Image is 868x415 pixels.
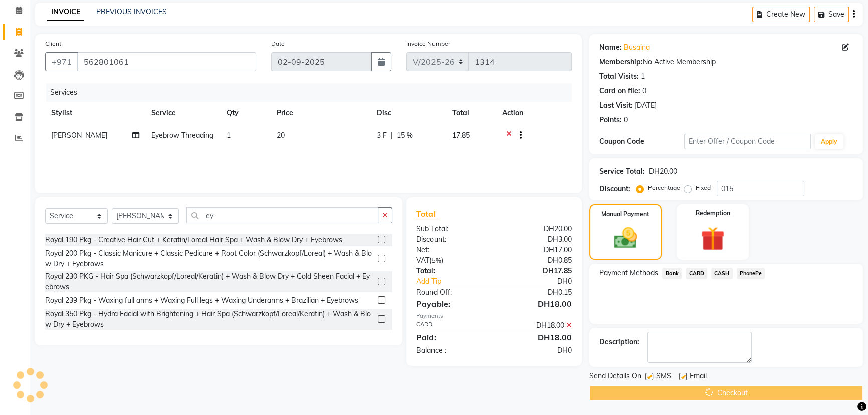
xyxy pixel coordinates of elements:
[815,134,843,149] button: Apply
[711,268,733,279] span: CASH
[599,115,622,125] div: Points:
[599,100,633,111] div: Last Visit:
[416,256,429,265] span: Vat
[46,83,579,102] div: Services
[45,39,61,48] label: Client
[271,39,285,48] label: Date
[494,255,579,266] div: DH0.85
[696,183,711,192] label: Fixed
[599,184,630,194] div: Discount:
[599,337,639,347] div: Description:
[227,131,231,140] span: 1
[635,100,657,111] div: [DATE]
[508,276,579,287] div: DH0
[77,52,256,71] input: Search by Name/Mobile/Email/Code
[45,271,374,292] div: Royal 230 PKG - Hair Spa (Schwarzkopf/Loreal/Keratin) + Wash & Blow Dry + Gold Sheen Facial + Eye...
[409,345,494,356] div: Balance :
[45,52,78,71] button: +971
[607,225,644,251] img: _cash.svg
[494,234,579,245] div: DH3.00
[409,234,494,245] div: Discount:
[599,57,853,67] div: No Active Membership
[409,224,494,234] div: Sub Total:
[599,57,643,67] div: Membership:
[814,7,849,22] button: Save
[599,166,645,177] div: Service Total:
[45,248,374,269] div: Royal 200 Pkg - Classic Manicure + Classic Pedicure + Root Color (Schwarzkopf/Loreal) + Wash & Bl...
[494,266,579,276] div: DH17.85
[494,320,579,331] div: DH18.00
[624,42,650,53] a: Busaina
[737,268,765,279] span: PhonePe
[494,224,579,234] div: DH20.00
[377,130,387,141] span: 3 F
[452,131,470,140] span: 17.85
[51,131,107,140] span: [PERSON_NAME]
[599,42,622,53] div: Name:
[416,312,572,320] div: Payments
[277,131,285,140] span: 20
[96,7,167,16] a: PREVIOUS INVOICES
[409,320,494,331] div: CARD
[494,245,579,255] div: DH17.00
[145,102,221,124] th: Service
[45,102,145,124] th: Stylist
[599,86,640,96] div: Card on file:
[686,268,707,279] span: CARD
[601,210,649,219] label: Manual Payment
[409,266,494,276] div: Total:
[186,207,378,223] input: Search or Scan
[409,331,494,343] div: Paid:
[446,102,496,124] th: Total
[648,183,680,192] label: Percentage
[397,130,413,141] span: 15 %
[47,3,84,21] a: INVOICE
[494,345,579,356] div: DH0
[271,102,371,124] th: Price
[409,255,494,266] div: ( )
[494,331,579,343] div: DH18.00
[649,166,677,177] div: DH20.00
[416,209,440,219] span: Total
[589,371,641,383] span: Send Details On
[656,371,671,383] span: SMS
[45,309,374,330] div: Royal 350 Pkg - Hydra Facial with Brightening + Hair Spa (Schwarzkopf/Loreal/Keratin) + Wash & Bl...
[45,235,342,245] div: Royal 190 Pkg - Creative Hair Cut + Keratin/Loreal Hair Spa + Wash & Blow Dry + Eyebrows
[391,130,393,141] span: |
[752,7,810,22] button: Create New
[371,102,446,124] th: Disc
[409,276,509,287] a: Add Tip
[599,268,658,278] span: Payment Methods
[696,209,730,218] label: Redemption
[693,224,732,254] img: _gift.svg
[494,298,579,310] div: DH18.00
[642,86,646,96] div: 0
[641,71,645,82] div: 1
[599,136,684,147] div: Coupon Code
[406,39,450,48] label: Invoice Number
[151,131,213,140] span: Eyebrow Threading
[431,256,441,264] span: 5%
[496,102,572,124] th: Action
[684,134,811,149] input: Enter Offer / Coupon Code
[221,102,271,124] th: Qty
[624,115,628,125] div: 0
[662,268,682,279] span: Bank
[409,287,494,298] div: Round Off:
[494,287,579,298] div: DH0.15
[45,295,358,306] div: Royal 239 Pkg - Waxing full arms + Waxing Full legs + Waxing Underarms + Brazilian + Eyebrows
[599,71,639,82] div: Total Visits:
[409,245,494,255] div: Net:
[409,298,494,310] div: Payable:
[690,371,707,383] span: Email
